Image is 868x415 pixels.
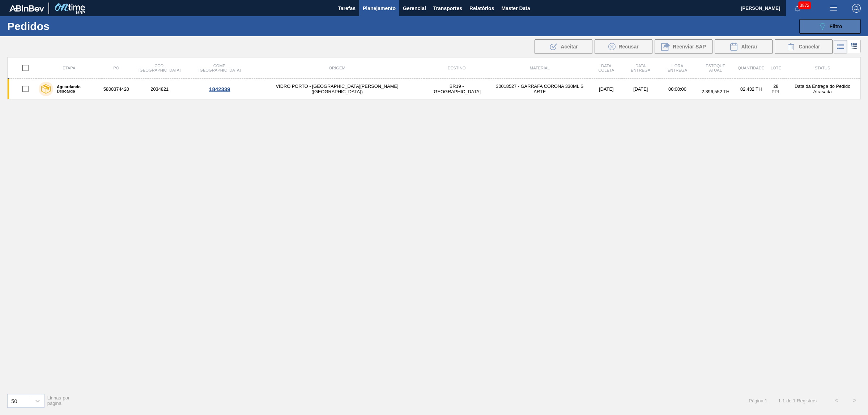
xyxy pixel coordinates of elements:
span: Hora Entrega [668,64,687,72]
span: Reenviar SAP [673,44,706,50]
td: VIDRO PORTO - [GEOGRAPHIC_DATA][PERSON_NAME] ([GEOGRAPHIC_DATA]) [250,79,424,99]
button: Notificações [786,3,809,13]
div: Visão em Cards [847,40,861,54]
img: TNhmsLtSVTkK8tSr43FrP2fwEKptu5GPRR3wAAAABJRU5ErkJggg== [9,5,44,12]
span: Destino [448,66,466,70]
td: 28 PPL [767,79,784,99]
div: Visão em Lista [834,40,847,54]
td: 30018527 - GARRAFA CORONA 330ML S ARTE [489,79,590,99]
span: Tarefas [338,4,356,13]
span: Aceitar [561,44,578,50]
span: PO [113,66,119,70]
span: Lote [771,66,781,70]
span: Cód. [GEOGRAPHIC_DATA] [139,64,180,72]
span: Material [530,66,550,70]
button: > [846,392,864,410]
a: Aguardando Descarga58003744202034821VIDRO PORTO - [GEOGRAPHIC_DATA][PERSON_NAME] ([GEOGRAPHIC_DAT... [8,79,861,99]
span: Comp. [GEOGRAPHIC_DATA] [199,64,241,72]
span: Recusar [618,44,638,50]
span: Relatórios [469,4,494,13]
div: 50 [11,398,17,404]
img: Logout [852,4,861,13]
td: 2034821 [130,79,189,99]
span: 3872 [798,1,811,9]
span: Planejamento [363,4,396,13]
span: Linhas por página [47,395,70,406]
span: Estoque atual [706,64,726,72]
span: Status [815,66,830,70]
button: < [827,392,846,410]
div: Recusar [595,39,652,54]
span: Master Data [501,4,530,13]
button: Filtro [799,19,861,34]
div: Alterar Pedido [715,39,773,54]
div: Reenviar SAP [655,39,712,54]
td: 00:00:00 [659,79,696,99]
span: Data Entrega [631,64,650,72]
td: 82,432 TH [735,79,767,99]
span: Etapa [63,66,75,70]
span: Alterar [741,44,757,50]
span: Página : 1 [749,398,767,403]
span: Cancelar [799,44,820,50]
span: Gerencial [403,4,426,13]
button: Cancelar [775,39,833,54]
td: [DATE] [622,79,659,99]
span: Origem [329,66,345,70]
td: 5800374420 [102,79,130,99]
div: 1842339 [190,86,250,92]
span: Filtro [830,23,842,29]
div: Cancelar Pedidos em Massa [775,39,833,54]
td: Data da Entrega do Pedido Atrasada [784,79,860,99]
td: [DATE] [590,79,623,99]
h1: Pedidos [7,22,119,30]
div: Aceitar [535,39,592,54]
label: Aguardando Descarga [53,85,99,93]
button: Alterar [715,39,773,54]
img: userActions [829,4,838,13]
span: Quantidade [738,66,764,70]
span: 2.396,552 TH [702,89,729,94]
span: 1 - 1 de 1 Registros [778,398,817,403]
span: Data coleta [598,64,614,72]
td: BR19 - [GEOGRAPHIC_DATA] [424,79,489,99]
span: Transportes [433,4,462,13]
